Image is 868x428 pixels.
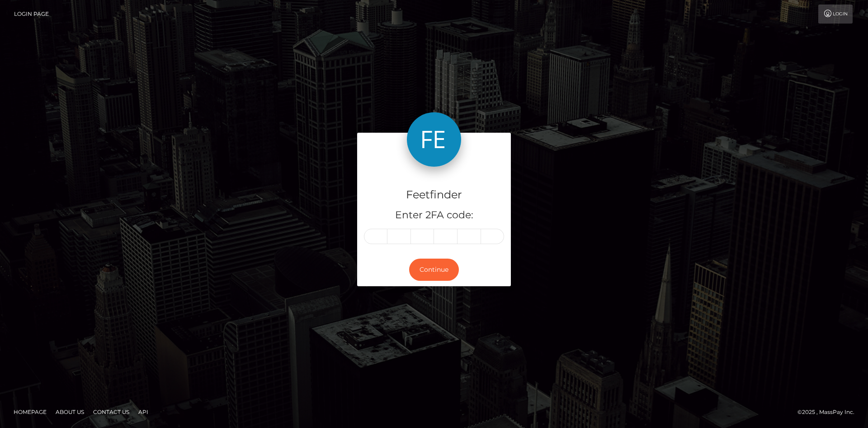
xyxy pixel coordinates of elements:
[364,208,504,222] h5: Enter 2FA code:
[52,405,88,419] a: About Us
[407,112,461,167] img: Feetfinder
[364,187,504,203] h4: Feetfinder
[14,5,49,24] a: Login Page
[797,407,861,417] div: © 2025 , MassPay Inc.
[90,405,133,419] a: Contact Us
[409,259,459,281] button: Continue
[818,5,853,24] a: Login
[10,405,50,419] a: Homepage
[135,405,152,419] a: API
